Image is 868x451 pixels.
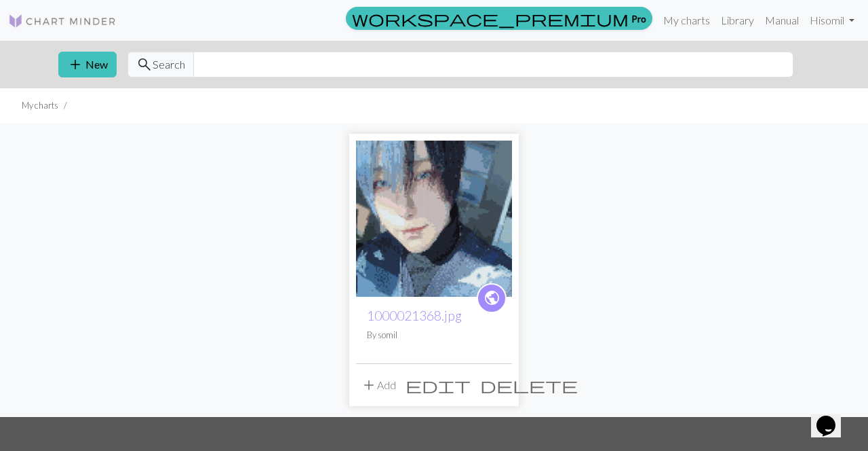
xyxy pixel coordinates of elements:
button: Edit [401,372,475,398]
p: By somil [367,329,501,342]
span: search [136,55,153,74]
img: Logo [8,13,117,29]
a: My charts [658,7,715,34]
button: New [58,52,117,77]
button: Add [356,372,401,398]
i: public [484,285,500,312]
span: add [67,55,83,74]
button: Delete [475,372,583,398]
iframe: chat widget [811,397,854,437]
a: Library [715,7,759,34]
li: My charts [22,99,58,112]
a: Pro [346,7,652,30]
span: workspace_premium [352,9,629,28]
span: edit [406,376,471,395]
a: Hisomil [804,7,860,34]
span: add [361,376,377,395]
span: public [484,287,500,308]
a: public [477,283,507,313]
a: Manual [759,7,804,34]
i: Edit [406,377,471,393]
span: delete [480,376,578,395]
a: 1000021368.jpg [367,308,462,323]
a: 1000021368.jpg [356,211,512,223]
span: Search [153,56,185,73]
img: 1000021368.jpg [356,141,512,297]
